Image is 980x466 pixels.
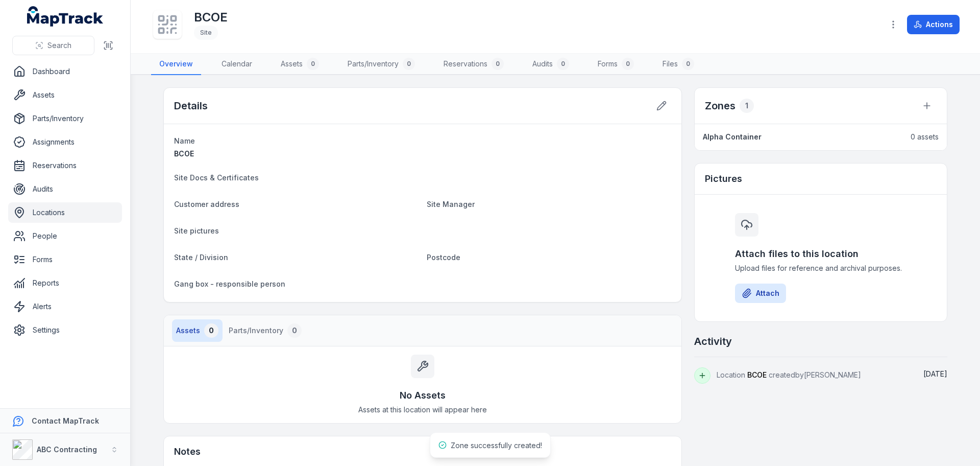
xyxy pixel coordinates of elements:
h3: Pictures [705,172,742,186]
a: Reports [8,273,122,293]
a: Assignments [8,132,122,152]
button: Assets0 [172,319,223,342]
strong: ABC Contracting [37,445,97,454]
div: 0 [204,323,218,338]
a: Files0 [654,54,702,75]
a: Forms0 [590,54,642,75]
span: BCOE [174,149,194,158]
button: Parts/Inventory0 [225,319,306,342]
span: Site Manager [427,200,475,208]
div: 0 [682,58,694,70]
h3: Attach files to this location [735,247,906,261]
h2: Activity [694,334,732,348]
div: 0 [622,58,634,70]
div: 1 [740,99,754,113]
a: Assets [8,85,122,105]
a: Overview [151,54,201,75]
a: Dashboard [8,61,122,82]
span: Gang box - responsible person [174,279,285,288]
a: Reservations0 [435,54,512,75]
div: 0 [287,323,302,338]
span: Search [47,40,71,51]
div: 0 [403,58,415,70]
span: Name [174,136,195,145]
div: Site [194,26,218,40]
h3: No Assets [400,388,446,403]
a: Audits [8,179,122,199]
h3: Notes [174,445,201,459]
span: Postcode [427,253,460,262]
strong: Alpha Container [703,132,762,142]
a: Audits0 [524,54,577,75]
h1: BCOE [194,9,228,26]
a: MapTrack [27,6,104,27]
h2: Details [174,99,208,113]
a: Assets0 [273,54,327,75]
span: Assets at this location will appear here [358,405,487,415]
a: Parts/Inventory [8,108,122,129]
div: 0 [492,58,504,70]
span: Upload files for reference and archival purposes. [735,263,906,273]
span: Site pictures [174,226,219,235]
a: People [8,226,122,246]
strong: Contact MapTrack [32,416,99,425]
span: Location created by [PERSON_NAME] [717,370,861,379]
span: Zone successfully created! [451,441,542,450]
span: State / Division [174,253,228,262]
button: Search [12,36,94,55]
a: Forms [8,249,122,270]
h2: Zones [705,99,736,113]
a: Alerts [8,296,122,317]
a: Alpha Container [703,132,900,142]
div: 0 [557,58,569,70]
span: BCOE [747,370,767,379]
span: [DATE] [923,369,947,378]
a: Parts/Inventory0 [339,54,423,75]
a: Reservations [8,155,122,176]
button: Attach [735,284,786,303]
a: Calendar [213,54,260,75]
span: Customer address [174,200,239,208]
time: 30/09/2025, 11:31:40 am [923,369,947,378]
button: Actions [907,15,960,34]
div: 0 [307,58,319,70]
span: 0 assets [911,132,939,142]
span: Site Docs & Certificates [174,173,259,182]
a: Locations [8,202,122,223]
a: Settings [8,320,122,340]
